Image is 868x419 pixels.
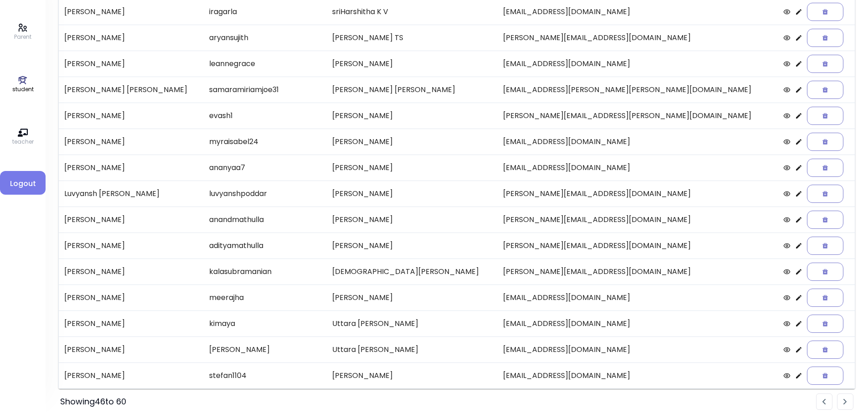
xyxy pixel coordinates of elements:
td: Uttara [PERSON_NAME] [327,310,497,336]
td: kimaya [204,310,327,336]
td: [PERSON_NAME] TS [327,25,497,51]
div: Showing 46 to 60 [60,395,126,408]
td: [PERSON_NAME][EMAIL_ADDRESS][DOMAIN_NAME] [498,259,778,285]
td: [PERSON_NAME] [327,51,497,77]
td: kalasubramanian [204,259,327,285]
td: [PERSON_NAME] [59,129,204,155]
td: [PERSON_NAME] [PERSON_NAME] [327,77,497,103]
td: [PERSON_NAME] [204,336,327,362]
td: [PERSON_NAME] [327,129,497,155]
td: Luvyansh [PERSON_NAME] [59,181,204,207]
td: [PERSON_NAME] [59,285,204,310]
td: [PERSON_NAME] [59,259,204,285]
td: [DEMOGRAPHIC_DATA][PERSON_NAME] [327,259,497,285]
td: [PERSON_NAME] [327,103,497,129]
td: [PERSON_NAME] [327,285,497,310]
td: [PERSON_NAME] [59,155,204,181]
td: meerajha [204,285,327,310]
td: [EMAIL_ADDRESS][DOMAIN_NAME] [498,155,778,181]
ul: Pagination [816,393,853,410]
td: [PERSON_NAME][EMAIL_ADDRESS][DOMAIN_NAME] [498,207,778,233]
td: [PERSON_NAME] [327,155,497,181]
td: [PERSON_NAME][EMAIL_ADDRESS][DOMAIN_NAME] [498,181,778,207]
td: [PERSON_NAME] [59,233,204,259]
img: rightarrow.svg [843,399,847,405]
td: [PERSON_NAME][EMAIL_ADDRESS][DOMAIN_NAME] [498,25,778,51]
td: [PERSON_NAME] [59,362,204,389]
td: [EMAIL_ADDRESS][DOMAIN_NAME] [498,310,778,336]
a: student [12,75,34,93]
td: [EMAIL_ADDRESS][DOMAIN_NAME] [498,285,778,310]
td: [EMAIL_ADDRESS][DOMAIN_NAME] [498,362,778,389]
td: [PERSON_NAME][EMAIL_ADDRESS][DOMAIN_NAME] [498,233,778,259]
span: Logout [7,178,38,189]
td: [EMAIL_ADDRESS][PERSON_NAME][PERSON_NAME][DOMAIN_NAME] [498,77,778,103]
a: teacher [12,128,34,146]
p: teacher [12,138,34,146]
td: [EMAIL_ADDRESS][DOMAIN_NAME] [498,51,778,77]
td: ananyaa7 [204,155,327,181]
td: aryansujith [204,25,327,51]
p: Parent [14,33,31,41]
td: luvyanshpoddar [204,181,327,207]
td: [EMAIL_ADDRESS][DOMAIN_NAME] [498,129,778,155]
td: [PERSON_NAME][EMAIL_ADDRESS][PERSON_NAME][DOMAIN_NAME] [498,103,778,129]
td: [PERSON_NAME] [59,310,204,336]
td: [PERSON_NAME] [PERSON_NAME] [59,77,204,103]
td: [PERSON_NAME] [327,362,497,389]
td: myraisabel24 [204,129,327,155]
td: stefan1104 [204,362,327,389]
td: [PERSON_NAME] [59,336,204,362]
img: leftarrow.svg [822,399,826,405]
td: [PERSON_NAME] [327,233,497,259]
td: samaramiriamjoe31 [204,77,327,103]
td: adityamathulla [204,233,327,259]
td: [PERSON_NAME] [327,207,497,233]
td: leannegrace [204,51,327,77]
td: [EMAIL_ADDRESS][DOMAIN_NAME] [498,336,778,362]
td: [PERSON_NAME] [59,51,204,77]
td: evash1 [204,103,327,129]
a: Parent [14,23,31,41]
td: [PERSON_NAME] [59,103,204,129]
p: student [12,85,34,93]
td: Uttara [PERSON_NAME] [327,336,497,362]
td: anandmathulla [204,207,327,233]
td: [PERSON_NAME] [59,25,204,51]
td: [PERSON_NAME] [59,207,204,233]
td: [PERSON_NAME] [327,181,497,207]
